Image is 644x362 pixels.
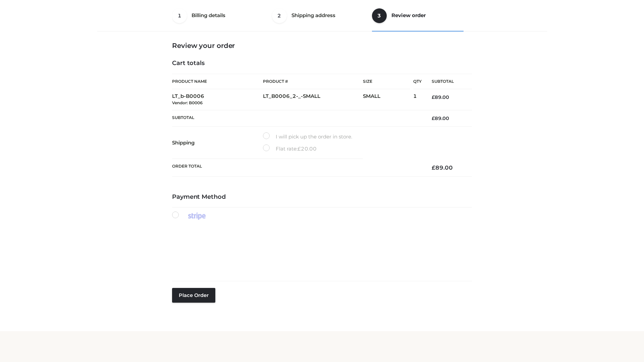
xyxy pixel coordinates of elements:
[422,74,472,89] th: Subtotal
[413,89,422,110] td: 1
[172,42,472,50] h3: Review your order
[172,100,203,105] small: Vendor: B0006
[363,74,410,89] th: Size
[432,94,449,100] bdi: 89.00
[172,74,263,89] th: Product Name
[171,227,471,270] iframe: Secure payment input frame
[172,288,215,303] button: Place order
[172,127,263,159] th: Shipping
[432,164,435,171] span: £
[432,115,435,121] span: £
[263,74,363,89] th: Product #
[263,132,352,141] label: I will pick up the order in store.
[172,193,472,201] h4: Payment Method
[263,89,363,110] td: LT_B0006_2-_-SMALL
[172,89,263,110] td: LT_b-B0006
[432,94,435,100] span: £
[298,145,317,152] bdi: 20.00
[432,115,449,121] bdi: 89.00
[172,60,472,67] h4: Cart totals
[172,159,422,177] th: Order Total
[363,89,413,110] td: SMALL
[172,110,422,126] th: Subtotal
[413,74,422,89] th: Qty
[263,144,317,153] label: Flat rate:
[298,145,301,152] span: £
[432,164,453,171] bdi: 89.00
